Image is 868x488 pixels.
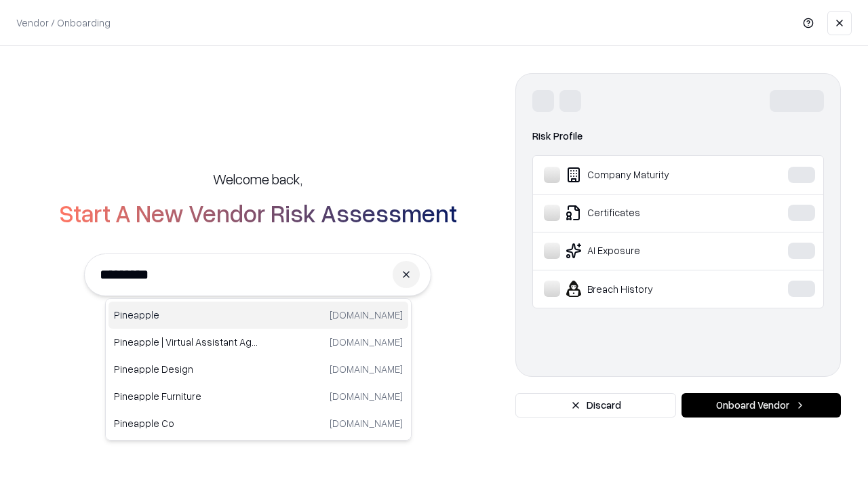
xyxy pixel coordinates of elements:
[544,243,747,259] div: AI Exposure
[330,308,403,322] p: [DOMAIN_NAME]
[59,199,457,226] h2: Start A New Vendor Risk Assessment
[213,169,302,188] h5: Welcome back,
[532,128,824,144] div: Risk Profile
[105,298,412,441] div: Suggestions
[114,389,258,403] p: Pineapple Furniture
[544,167,747,183] div: Company Maturity
[544,205,747,221] div: Certificates
[544,281,747,297] div: Breach History
[515,393,676,418] button: Discard
[114,335,258,349] p: Pineapple | Virtual Assistant Agency
[682,393,841,418] button: Onboard Vendor
[330,362,403,376] p: [DOMAIN_NAME]
[330,416,403,430] p: [DOMAIN_NAME]
[330,335,403,349] p: [DOMAIN_NAME]
[114,416,258,430] p: Pineapple Co
[16,16,111,30] p: Vendor / Onboarding
[114,362,258,376] p: Pineapple Design
[330,389,403,403] p: [DOMAIN_NAME]
[114,308,258,322] p: Pineapple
